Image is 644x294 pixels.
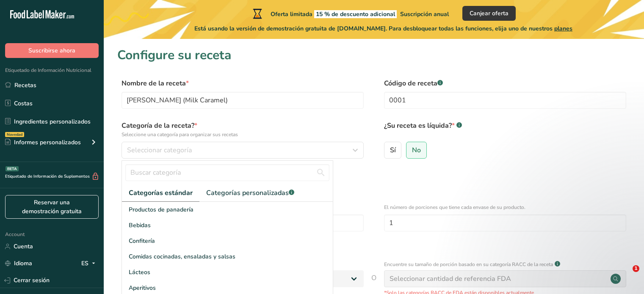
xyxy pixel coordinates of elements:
[129,268,150,277] span: Lácteos
[194,24,572,33] span: Está usando la versión de demostración gratuita de [DOMAIN_NAME]. Para desbloquear todas las func...
[5,138,81,147] div: Informes personalizados
[122,121,364,138] label: Categoría de la receta?
[129,188,193,198] span: Categorías estándar
[384,121,626,138] label: ¿Su receta es líquida?
[251,8,449,19] div: Oferta limitada
[384,92,626,109] input: Escriba eu código de la receta aquí
[122,142,364,159] button: Seleccionar categoría
[384,203,626,211] p: El número de porciones que tiene cada envase de su producto.
[400,10,449,18] span: Suscripción anual
[5,43,99,58] button: Suscribirse ahora
[129,252,235,261] span: Comidas cocinadas, ensaladas y salsas
[122,78,364,88] label: Nombre de la receta
[390,146,396,154] span: Sí
[129,221,151,230] span: Bebidas
[206,188,294,198] span: Categorías personalizadas
[5,132,24,137] div: Novedad
[6,166,19,171] div: BETA
[633,265,639,272] span: 1
[314,10,397,18] span: 15 % de descuento adicional
[412,146,421,154] span: No
[122,92,364,109] input: Escriba el nombre de su receta aquí
[28,46,75,55] span: Suscribirse ahora
[470,9,509,18] span: Canjear oferta
[127,145,192,155] span: Seleccionar categoría
[129,236,155,245] span: Confitería
[462,6,516,21] button: Canjear oferta
[129,283,156,292] span: Aperitivos
[125,164,329,181] input: Buscar categoría
[5,195,99,219] a: Reservar una demostración gratuita
[5,256,32,271] a: Idioma
[129,205,193,214] span: Productos de panadería
[554,25,572,33] span: planes
[384,261,553,268] p: Encuentre su tamaño de porción basado en su categoría RACC de la receta
[122,131,364,138] p: Seleccione una categoría para organizar sus recetas
[384,78,626,88] label: Código de receta
[117,46,630,65] h1: Configure su receta
[81,258,99,269] div: ES
[390,274,511,284] div: Seleccionar cantidad de referencia FDA
[615,265,636,286] iframe: Intercom live chat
